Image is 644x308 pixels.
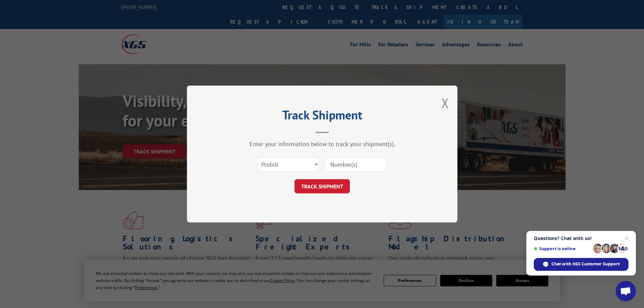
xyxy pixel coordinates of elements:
[534,258,628,271] div: Chat with XGS Customer Support
[442,94,449,112] button: Close modal
[221,140,424,148] div: Enter your information below to track your shipment(s).
[294,179,350,193] button: TRACK SHIPMENT
[551,261,620,267] span: Chat with XGS Customer Support
[221,110,424,123] h2: Track Shipment
[623,234,631,242] span: Close chat
[325,157,387,171] input: Number(s)
[534,246,591,251] span: Support is online
[534,236,628,241] span: Questions? Chat with us!
[616,281,636,301] div: Open chat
